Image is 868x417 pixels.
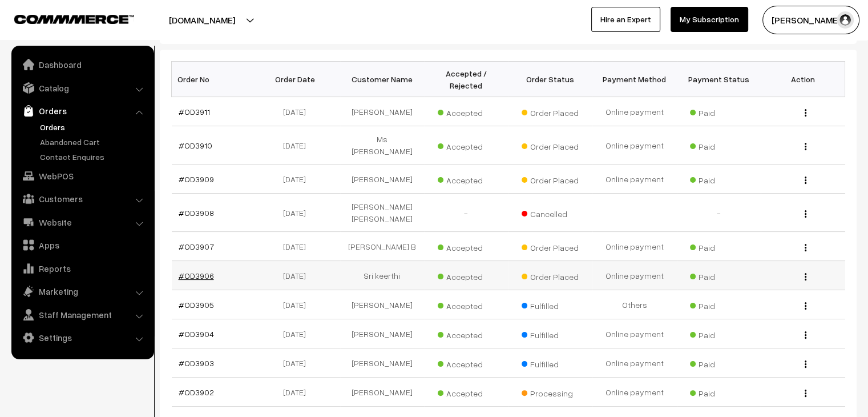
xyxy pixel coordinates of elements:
td: Online payment [592,319,677,348]
td: Online payment [592,97,677,126]
span: Order Placed [522,268,579,283]
span: Paid [690,326,747,341]
td: - [424,194,508,232]
td: [PERSON_NAME] [340,290,425,319]
a: Dashboard [14,54,150,75]
th: Customer Name [340,62,425,97]
td: [PERSON_NAME] B [340,232,425,261]
span: Paid [690,355,747,370]
td: [PERSON_NAME] [340,378,425,407]
td: Online payment [592,261,677,290]
td: Online payment [592,348,677,378]
a: Orders [14,101,150,121]
span: Accepted [438,138,495,153]
img: user [837,11,854,29]
span: Cancelled [522,205,579,220]
td: [DATE] [256,290,340,319]
td: [DATE] [256,319,340,348]
th: Order No [172,62,256,97]
td: [PERSON_NAME] [340,97,425,126]
span: Paid [690,268,747,283]
a: #OD3907 [179,242,214,251]
td: Sri keerthi [340,261,425,290]
span: Accepted [438,171,495,186]
a: Customers [14,189,150,209]
a: Contact Enquires [37,151,150,163]
td: Online payment [592,165,677,194]
span: Accepted [438,104,495,119]
td: [DATE] [256,194,340,232]
a: Settings [14,327,150,348]
td: [PERSON_NAME] [340,165,425,194]
th: Payment Method [592,62,677,97]
a: #OD3910 [179,141,212,150]
span: Fulfilled [522,355,579,370]
img: Menu [805,109,806,117]
a: My Subscription [671,7,748,32]
img: Menu [805,390,806,397]
td: Ms [PERSON_NAME] [340,126,425,165]
a: Abandoned Cart [37,136,150,148]
td: Online payment [592,232,677,261]
img: Menu [805,177,806,184]
td: [DATE] [256,348,340,378]
td: [PERSON_NAME] [340,319,425,348]
span: Paid [690,297,747,312]
td: [DATE] [256,378,340,407]
a: WebPOS [14,166,150,186]
img: Menu [805,331,806,339]
a: Staff Management [14,304,150,325]
a: #OD3905 [179,300,214,310]
span: Accepted [438,384,495,399]
td: [DATE] [256,232,340,261]
td: [PERSON_NAME] [PERSON_NAME] [340,194,425,232]
a: #OD3908 [179,208,214,218]
th: Order Status [508,62,593,97]
a: Hire an Expert [591,7,660,32]
span: Order Placed [522,138,579,153]
span: Fulfilled [522,326,579,341]
span: Accepted [438,239,495,254]
a: Website [14,212,150,232]
td: Others [592,290,677,319]
th: Accepted / Rejected [424,62,508,97]
button: [PERSON_NAME] C [762,6,859,34]
a: Marketing [14,281,150,302]
a: Reports [14,258,150,279]
span: Accepted [438,268,495,283]
a: #OD3903 [179,358,214,368]
span: Paid [690,239,747,254]
th: Action [761,62,845,97]
td: Online payment [592,126,677,165]
td: [DATE] [256,165,340,194]
td: [DATE] [256,126,340,165]
a: #OD3909 [179,174,214,184]
td: - [677,194,761,232]
span: Fulfilled [522,297,579,312]
span: Order Placed [522,239,579,254]
span: Accepted [438,355,495,370]
td: [PERSON_NAME] [340,348,425,378]
span: Accepted [438,297,495,312]
span: Processing [522,384,579,399]
span: Paid [690,138,747,153]
img: Menu [805,244,806,251]
td: Online payment [592,378,677,407]
a: #OD3911 [179,107,210,117]
span: Order Placed [522,171,579,186]
img: Menu [805,273,806,280]
button: [DOMAIN_NAME] [129,6,275,34]
th: Order Date [256,62,340,97]
span: Paid [690,171,747,186]
td: [DATE] [256,261,340,290]
a: Orders [37,121,150,133]
a: #OD3904 [179,329,214,339]
img: Menu [805,360,806,368]
td: [DATE] [256,97,340,126]
a: #OD3902 [179,387,214,397]
a: Apps [14,235,150,255]
a: COMMMERCE [14,11,114,25]
span: Paid [690,384,747,399]
th: Payment Status [677,62,761,97]
img: Menu [805,302,806,310]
